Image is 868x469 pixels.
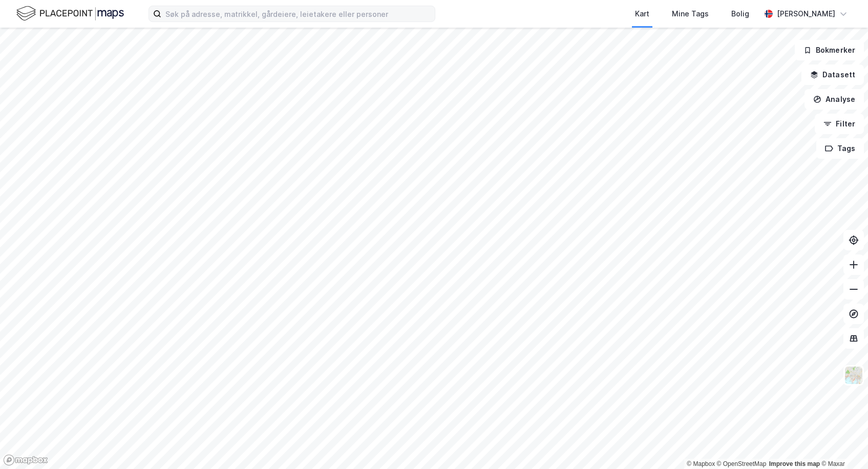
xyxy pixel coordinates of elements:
a: Improve this map [769,460,820,467]
button: Tags [816,138,864,159]
button: Datasett [801,65,864,85]
button: Analyse [805,89,864,110]
button: Bokmerker [795,40,864,60]
input: Søk på adresse, matrikkel, gårdeiere, leietakere eller personer [161,6,435,22]
iframe: Chat Widget [817,420,868,469]
button: Filter [815,114,864,134]
div: Kart [635,8,649,20]
img: Z [844,366,863,385]
a: OpenStreetMap [717,460,767,467]
img: logo.f888ab2527a4732fd821a326f86c7f29.svg [16,5,124,23]
div: [PERSON_NAME] [777,8,835,20]
div: Bolig [731,8,749,20]
a: Mapbox [687,460,715,467]
div: Mine Tags [672,8,709,20]
div: Kontrollprogram for chat [817,420,868,469]
a: Mapbox homepage [3,454,48,466]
